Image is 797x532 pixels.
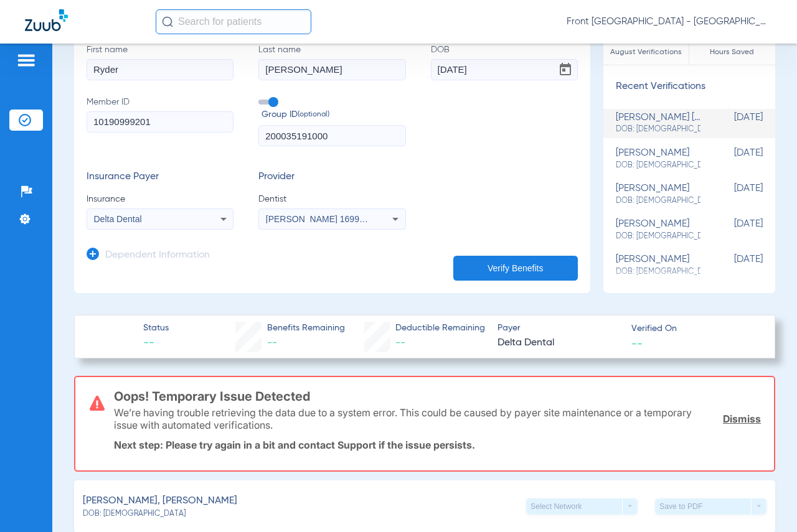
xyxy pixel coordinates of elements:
span: Verified On [631,322,755,335]
span: -- [395,338,405,348]
button: Verify Benefits [453,256,578,281]
h3: Provider [258,171,405,184]
label: DOB [431,44,578,80]
img: Search Icon [162,16,173,27]
div: [PERSON_NAME] [616,254,700,277]
span: [DATE] [700,183,763,206]
span: DOB: [DEMOGRAPHIC_DATA] [616,124,700,135]
span: Payer [498,322,621,335]
input: DOBOpen calendar [431,59,578,80]
label: First name [87,44,233,80]
small: (optional) [298,108,329,121]
span: Dentist [258,193,405,205]
a: Dismiss [723,413,761,425]
h3: Insurance Payer [87,171,233,184]
span: DOB: [DEMOGRAPHIC_DATA] [616,160,700,171]
span: Insurance [87,193,233,205]
span: August Verifications [603,46,689,58]
img: error-icon [90,396,105,411]
input: Last name [258,59,405,80]
img: hamburger-icon [16,53,36,68]
img: Zuub Logo [25,9,68,31]
span: Group ID [262,108,405,121]
iframe: Chat Widget [735,472,797,532]
span: -- [631,337,643,350]
input: Member ID [87,111,233,133]
p: Next step: Please try again in a bit and contact Support if the issue persists. [114,439,761,451]
span: DOB: [DEMOGRAPHIC_DATA] [83,509,186,520]
input: First name [87,59,233,80]
span: [DATE] [700,147,763,170]
div: [PERSON_NAME] [616,218,700,241]
span: [DATE] [700,112,763,135]
h3: Recent Verifications [603,81,775,93]
span: [PERSON_NAME] 1699407791 [266,214,389,224]
span: [DATE] [700,254,763,277]
div: [PERSON_NAME] [616,183,700,206]
span: Deductible Remaining [395,322,485,335]
input: Search for patients [156,9,311,34]
h3: Dependent Information [105,250,210,262]
span: DOB: [DEMOGRAPHIC_DATA] [616,195,700,207]
span: Front [GEOGRAPHIC_DATA] - [GEOGRAPHIC_DATA] | My Community Dental Centers [567,16,772,28]
span: Delta Dental [94,214,142,224]
span: Delta Dental [498,335,621,351]
label: Member ID [87,96,233,147]
div: [PERSON_NAME] [616,147,700,170]
div: [PERSON_NAME] [PERSON_NAME] [616,112,700,135]
p: We’re having trouble retrieving the data due to a system error. This could be caused by payer sit... [114,406,714,431]
span: [PERSON_NAME], [PERSON_NAME] [83,493,237,509]
span: DOB: [DEMOGRAPHIC_DATA] [616,231,700,242]
label: Last name [258,44,405,80]
span: [DATE] [700,218,763,241]
h3: Oops! Temporary Issue Detected [114,390,761,403]
span: Hours Saved [689,46,775,58]
span: Benefits Remaining [267,322,345,335]
span: DOB: [DEMOGRAPHIC_DATA] [616,266,700,278]
span: -- [143,335,169,351]
button: Open calendar [553,57,578,82]
span: -- [267,338,277,348]
span: Status [143,322,169,335]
